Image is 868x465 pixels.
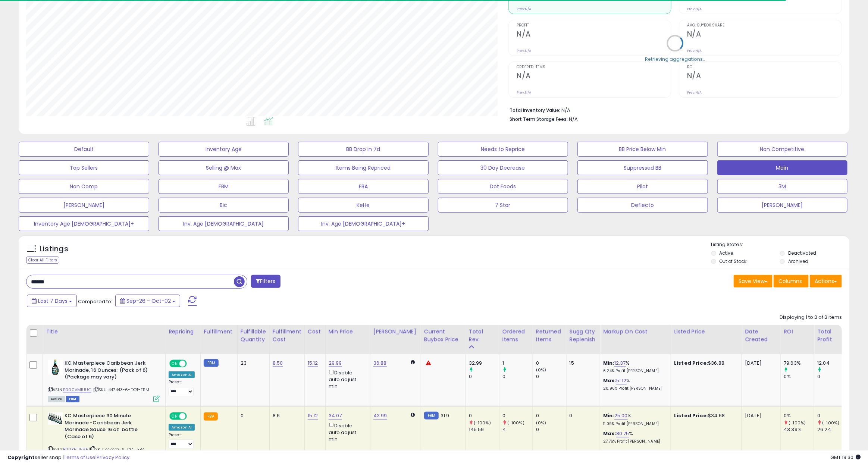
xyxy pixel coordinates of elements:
[745,412,775,419] div: [DATE]
[822,420,840,426] small: (-100%)
[817,328,845,343] div: Total Profit
[536,412,566,419] div: 0
[674,328,739,336] div: Listed Price
[616,377,627,384] a: 51.12
[720,250,733,256] label: Active
[614,412,628,420] a: 25.00
[711,241,849,248] p: Listing States:
[64,454,95,461] a: Terms of Use
[308,412,318,420] a: 15.12
[603,386,665,391] p: 20.96% Profit [PERSON_NAME]
[329,328,367,336] div: Min Price
[424,412,439,420] small: FBM
[169,424,195,431] div: Amazon AI
[789,420,806,426] small: (-100%)
[577,160,708,175] button: Suppressed BB
[614,359,626,367] a: 12.37
[536,426,566,433] div: 0
[48,360,63,375] img: 41d46Iteq6L._SL40_.jpg
[603,421,665,427] p: 11.09% Profit [PERSON_NAME]
[717,198,848,213] button: [PERSON_NAME]
[717,142,848,157] button: Non Competitive
[784,328,811,336] div: ROI
[817,426,847,433] div: 26.24
[329,421,364,443] div: Disable auto adjust min
[97,454,129,461] a: Privacy Policy
[603,328,668,336] div: Markup on Cost
[19,179,149,194] button: Non Comp
[717,160,848,175] button: Main
[169,380,195,396] div: Preset:
[502,328,530,343] div: Ordered Items
[778,277,802,285] span: Columns
[186,413,198,420] span: OFF
[674,412,708,419] b: Listed Price:
[810,275,842,288] button: Actions
[438,142,568,157] button: Needs to Reprice
[603,359,614,367] b: Min:
[616,430,629,437] a: 80.75
[570,328,597,343] div: Sugg Qty Replenish
[603,430,665,444] div: %
[19,198,149,213] button: [PERSON_NAME]
[674,360,736,367] div: $36.88
[502,360,533,367] div: 1
[186,361,198,367] span: OFF
[536,328,563,343] div: Returned Items
[603,377,665,391] div: %
[469,328,496,343] div: Total Rev.
[774,275,809,288] button: Columns
[536,420,546,426] small: (0%)
[502,412,533,419] div: 0
[329,412,342,420] a: 34.07
[734,275,773,288] button: Save View
[241,412,264,419] div: 0
[441,412,449,419] span: 31.9
[603,360,665,374] div: %
[298,160,429,175] button: Items Being Repriced
[469,373,499,380] div: 0
[784,360,814,367] div: 79.63%
[502,426,533,433] div: 4
[169,371,195,378] div: Amazon AI
[169,433,195,449] div: Preset:
[66,396,79,402] span: FBM
[788,250,816,256] label: Deactivated
[273,359,283,367] a: 8.50
[566,325,600,354] th: Please note that this number is a calculation based on your required days of coverage and your ve...
[570,412,595,419] div: 0
[438,179,568,194] button: Dot Foods
[159,179,289,194] button: FBM
[78,298,112,305] span: Compared to:
[373,412,387,420] a: 43.99
[170,413,179,420] span: ON
[115,295,180,307] button: Sep-26 - Oct-02
[438,198,568,213] button: 7 Star
[577,179,708,194] button: Pilot
[7,454,129,461] div: seller snap | |
[570,360,595,367] div: 15
[600,325,671,354] th: The percentage added to the cost of goods (COGS) that forms the calculator for Min & Max prices.
[329,359,342,367] a: 29.99
[159,216,289,231] button: Inv. Age [DEMOGRAPHIC_DATA]
[373,359,387,367] a: 36.88
[26,257,59,264] div: Clear All Filters
[204,328,234,336] div: Fulfillment
[603,439,665,444] p: 27.76% Profit [PERSON_NAME]
[298,216,429,231] button: Inv. Age [DEMOGRAPHIC_DATA]+
[298,198,429,213] button: KeHe
[46,328,162,336] div: Title
[720,258,747,264] label: Out of Stock
[329,368,364,390] div: Disable auto adjust min
[19,160,149,175] button: Top Sellers
[438,160,568,175] button: 30 Day Decrease
[474,420,491,426] small: (-100%)
[788,258,808,264] label: Archived
[63,387,91,393] a: B000VM1UUG
[780,314,842,321] div: Displaying 1 to 2 of 2 items
[48,396,65,402] span: All listings currently available for purchase on Amazon
[717,179,848,194] button: 3M
[65,360,155,383] b: KC Masterpiece Caribbean Jerk Marinade, 16 Ounces; (Pack of 6) (Package may vary)
[603,412,614,419] b: Min:
[536,367,546,373] small: (0%)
